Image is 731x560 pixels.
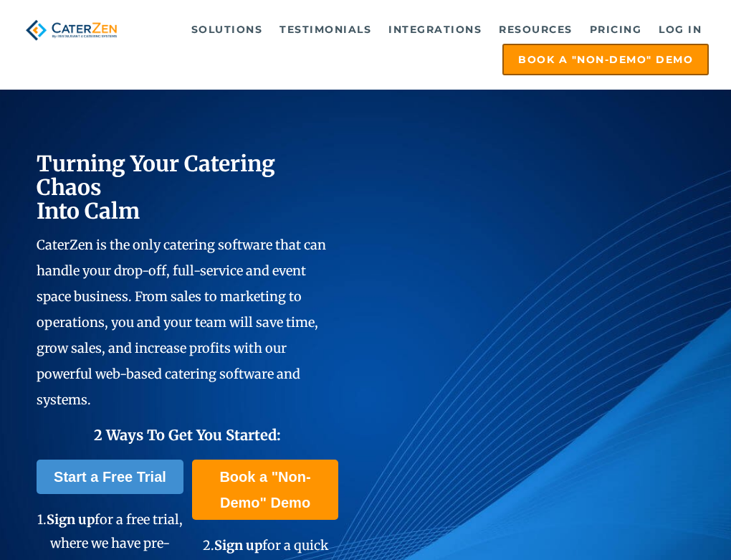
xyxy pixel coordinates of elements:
[37,237,326,408] span: CaterZen is the only catering software that can handle your drop-off, full-service and event spac...
[37,150,275,224] span: Turning Your Catering Chaos Into Calm
[140,15,709,75] div: Navigation Menu
[184,15,270,44] a: Solutions
[272,15,378,44] a: Testimonials
[214,537,262,554] span: Sign up
[22,15,121,45] img: caterzen
[492,15,580,44] a: Resources
[381,15,489,44] a: Integrations
[192,460,339,520] a: Book a "Non-Demo" Demo
[37,460,183,494] a: Start a Free Trial
[502,44,709,75] a: Book a "Non-Demo" Demo
[94,426,281,444] span: 2 Ways To Get You Started:
[651,15,709,44] a: Log in
[47,511,95,528] span: Sign up
[583,15,649,44] a: Pricing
